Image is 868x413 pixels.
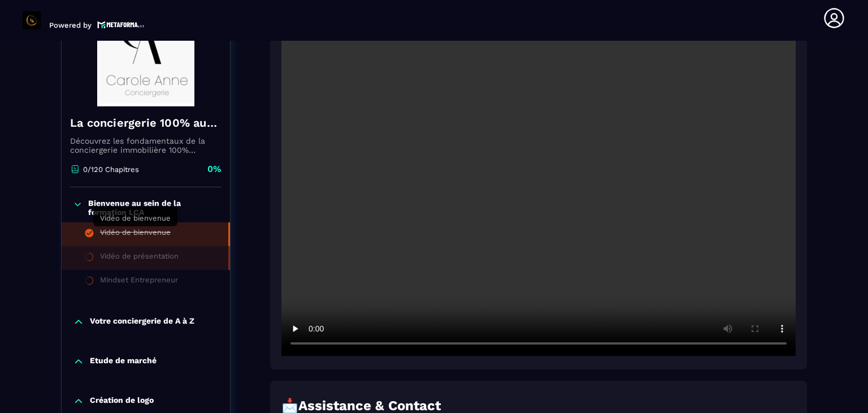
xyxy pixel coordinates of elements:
p: Votre conciergerie de A à Z [90,316,194,328]
div: Vidéo de bienvenue [100,228,171,240]
img: logo [97,20,145,29]
span: Vidéo de bienvenue [100,214,171,222]
img: logo-branding [23,11,41,29]
p: 0/120 Chapitres [83,165,139,174]
p: Bienvenue au sein de la formation LCA [88,199,219,217]
h4: La conciergerie 100% automatisée [70,115,222,131]
p: Etude de marché [90,356,157,367]
div: Vidéo de présentation [100,252,179,264]
p: Découvrez les fondamentaux de la conciergerie immobilière 100% automatisée. Cette formation est c... [70,136,222,154]
p: 0% [207,163,222,175]
div: Mindset Entrepreneur [100,276,178,288]
p: Powered by [49,21,92,29]
p: Création de logo [90,395,154,407]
